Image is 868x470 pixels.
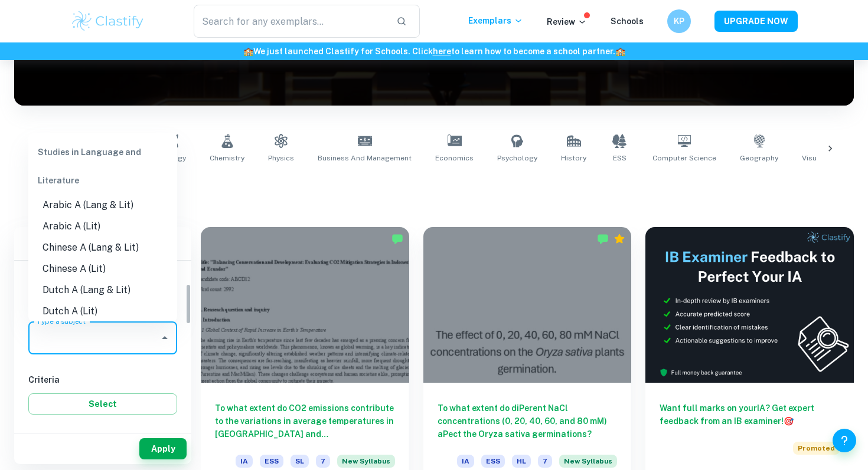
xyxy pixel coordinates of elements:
button: UPGRADE NOW [714,11,798,32]
div: Studies in Language and Literature [28,138,177,195]
li: Chinese A (Lang & Lit) [28,237,177,258]
h6: To what extent do diPerent NaCl concentrations (0, 20, 40, 60, and 80 mM) aPect the Oryza sativa ... [438,402,618,441]
button: Help and Feedback [833,429,856,452]
span: Economics [435,153,474,163]
p: Review [547,15,587,28]
a: Schools [611,17,644,26]
img: Clastify logo [70,9,145,33]
h6: We just launched Clastify for Schools. Click to learn how to become a school partner. [2,45,866,58]
button: Select [28,393,177,415]
span: SL [291,455,309,468]
span: History [561,153,586,163]
span: ESS [613,153,626,163]
h6: KP [673,15,686,28]
span: Geography [740,153,778,163]
h6: To what extent do CO2 emissions contribute to the variations in average temperatures in [GEOGRAPH... [215,402,395,441]
span: IA [457,455,474,468]
h6: Filter exemplars [14,227,191,260]
li: Dutch A (Lit) [28,301,177,322]
span: Physics [268,153,294,163]
h6: Criteria [28,373,177,386]
img: Thumbnail [645,227,854,383]
span: Psychology [497,153,537,163]
span: Computer Science [652,153,716,163]
h6: Want full marks on your IA ? Get expert feedback from an IB examiner! [660,402,840,428]
div: Premium [614,233,625,245]
span: New Syllabus [337,455,395,468]
span: Promoted [793,442,840,455]
span: 7 [316,455,330,468]
span: HL [512,455,531,468]
span: Chemistry [210,153,244,163]
span: 🏫 [615,47,625,56]
span: 7 [538,455,552,468]
img: Marked [597,233,609,245]
button: Close [156,330,173,346]
h1: All IA Examples [56,178,812,199]
li: Dutch A (Lang & Lit) [28,280,177,301]
button: Apply [139,438,187,459]
li: Arabic A (Lang & Lit) [28,195,177,216]
span: 🏫 [243,47,253,56]
span: 🎯 [784,416,794,426]
input: Search for any exemplars... [194,5,387,38]
img: Marked [391,233,403,245]
a: here [433,47,451,56]
span: Business and Management [318,153,412,163]
p: Exemplars [468,14,523,27]
button: KP [667,9,691,33]
span: New Syllabus [559,455,617,468]
span: ESS [481,455,505,468]
li: Arabic A (Lit) [28,216,177,237]
span: IA [236,455,253,468]
span: ESS [260,455,283,468]
li: Chinese A (Lit) [28,258,177,280]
